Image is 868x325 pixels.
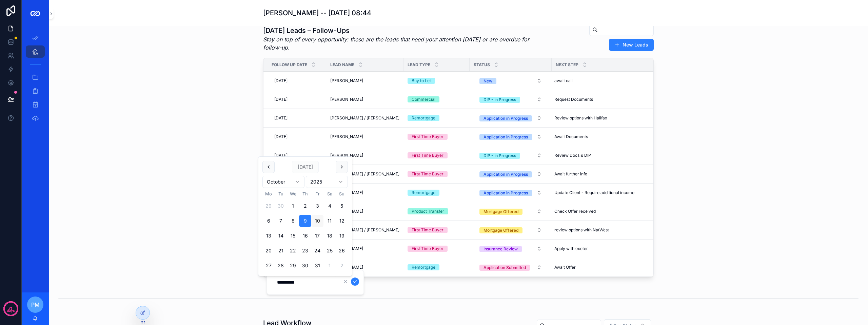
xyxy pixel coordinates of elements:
button: Select Button [474,131,547,143]
button: Saturday, 25 October 2025 [323,245,336,257]
button: Select Button [474,75,547,87]
a: Select Button [474,93,548,106]
button: Saturday, 11 October 2025 [323,215,336,227]
div: Remortgage [412,190,435,196]
a: [PERSON_NAME] [330,78,399,83]
a: Remortgage [408,264,466,270]
button: Wednesday, 29 October 2025 [287,260,299,272]
button: Select Button [474,168,547,180]
span: [DATE] [274,97,288,102]
div: Application in Progress [484,190,528,196]
button: New Leads [609,39,654,51]
button: Friday, 31 October 2025 [311,260,323,272]
a: First Time Buyer [408,152,466,158]
button: Thursday, 23 October 2025 [299,245,311,257]
div: DIP - In Progress [484,153,516,159]
a: Check Offer received [552,206,646,217]
a: Await Documents [552,131,646,142]
a: [PERSON_NAME] / [PERSON_NAME] [330,115,399,121]
button: Tuesday, 7 October 2025 [275,215,287,227]
span: [PERSON_NAME] [330,134,363,139]
th: Saturday [323,191,336,197]
a: Select Button [474,242,548,255]
a: [PERSON_NAME] [330,246,399,251]
a: Buy to Let [408,78,466,84]
div: scrollable content [22,27,49,133]
a: Select Button [474,74,548,87]
span: [DATE] [274,78,288,83]
a: [DATE] [272,150,322,161]
button: Wednesday, 15 October 2025 [287,230,299,242]
a: [PERSON_NAME] [330,97,399,102]
a: [PERSON_NAME] [330,190,399,195]
span: [PERSON_NAME] / [PERSON_NAME] [330,227,399,233]
a: await call [552,75,646,86]
th: Monday [262,191,275,197]
span: Check Offer received [554,209,596,214]
a: First Time Buyer [408,134,466,140]
span: Apply with exeter [554,246,588,251]
span: Review options with Halifax [554,115,607,121]
div: First Time Buyer [412,134,443,140]
div: First Time Buyer [412,171,443,177]
button: Select Button [474,149,547,161]
button: Saturday, 4 October 2025 [323,200,336,212]
button: Monday, 29 September 2025 [262,200,275,212]
button: Friday, 3 October 2025 [311,200,323,212]
button: Select Button [474,93,547,106]
span: Status [474,62,490,68]
span: [PERSON_NAME] [330,97,363,102]
div: First Time Buyer [412,152,443,158]
a: First Time Buyer [408,171,466,177]
div: Buy to Let [412,78,431,84]
a: [PERSON_NAME] [330,153,399,158]
button: Tuesday, 30 September 2025 [275,200,287,212]
button: Sunday, 19 October 2025 [336,230,348,242]
a: Await Offer [552,262,646,273]
a: Apply with exeter [552,243,646,254]
a: Product Transfer [408,208,466,214]
button: Friday, 17 October 2025 [311,230,323,242]
button: Saturday, 1 November 2025 [323,260,336,272]
th: Wednesday [287,191,299,197]
button: Sunday, 2 November 2025 [336,260,348,272]
div: Mortgage Offered [484,209,518,215]
th: Sunday [336,191,348,197]
a: Update Client - Require additional income [552,187,646,198]
span: Lead Type [408,62,430,68]
button: Wednesday, 8 October 2025 [287,215,299,227]
span: Follow Up Date [272,62,307,68]
span: [DATE] [274,115,288,121]
span: Await further info [554,171,587,177]
div: Application in Progress [484,115,528,121]
div: Insurance Review [484,246,518,252]
a: Select Button [474,205,548,218]
span: [DATE] [274,134,288,139]
table: October 2025 [262,191,348,272]
button: Monday, 6 October 2025 [262,215,275,227]
div: Remortgage [412,264,435,270]
div: Application Submitted [484,265,526,271]
button: Select Button [474,243,547,255]
span: [PERSON_NAME] [330,153,363,158]
span: [PERSON_NAME] / [PERSON_NAME] [330,171,399,177]
a: Review Docs & DIP [552,150,646,161]
span: [DATE] [274,153,288,158]
span: review options with NatWest [554,227,609,233]
a: Select Button [474,224,548,236]
span: Await Documents [554,134,588,139]
a: review options with NatWest [552,225,646,235]
a: [PERSON_NAME] [330,134,399,139]
div: New [484,78,492,84]
th: Thursday [299,191,311,197]
span: Next Step [556,62,578,68]
button: Tuesday, 28 October 2025 [275,260,287,272]
span: PM [31,301,40,309]
div: First Time Buyer [412,227,443,233]
a: Review options with Halifax [552,113,646,123]
a: [DATE] [272,113,322,123]
button: Today, Thursday, 9 October 2025, selected [299,215,311,227]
